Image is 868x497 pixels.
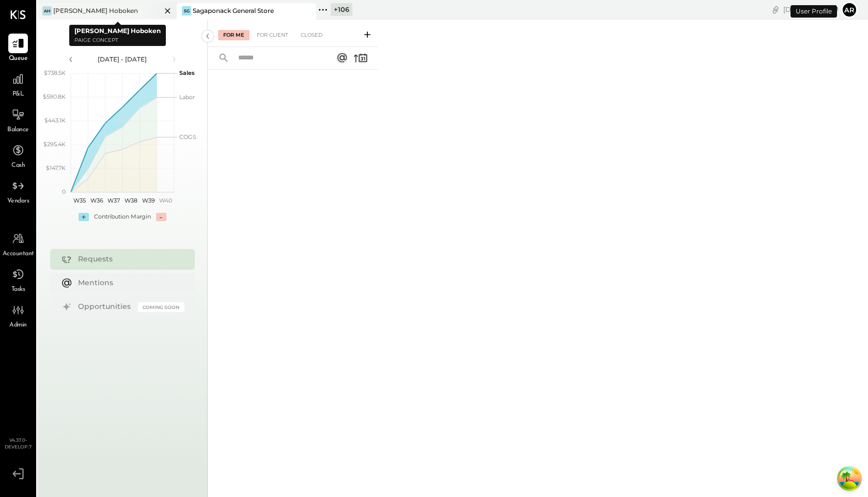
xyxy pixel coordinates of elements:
[7,126,29,135] span: Balance
[159,197,172,204] text: W40
[94,213,151,221] div: Contribution Margin
[11,285,25,294] span: Tasks
[138,302,184,312] div: Coming Soon
[193,6,274,15] div: Sagaponack General Store
[252,30,293,40] div: For Client
[44,69,66,76] text: $738.5K
[218,30,250,40] div: For Me
[90,197,103,204] text: W36
[79,213,89,221] div: +
[839,468,860,489] button: Open Tanstack query devtools
[78,254,179,265] div: Requests
[12,90,24,99] span: P&L
[9,54,28,64] span: Queue
[182,6,191,15] div: SG
[73,197,85,204] text: W35
[1,141,36,170] a: Cash
[156,213,166,221] div: -
[179,133,196,141] text: COGS
[7,197,29,206] span: Vendors
[1,105,36,135] a: Balance
[1,229,36,259] a: Accountant
[79,55,166,64] div: [DATE] - [DATE]
[44,117,66,124] text: $443.1K
[107,197,120,204] text: W37
[46,164,66,172] text: $147.7K
[841,2,858,18] button: Ar
[179,69,195,76] text: Sales
[43,93,66,100] text: $590.8K
[1,176,36,206] a: Vendors
[770,4,781,14] div: copy link
[43,141,66,148] text: $295.4K
[9,321,27,330] span: Admin
[78,278,179,288] div: Mentions
[62,188,66,195] text: 0
[783,5,839,14] div: [DATE]
[53,6,138,15] div: [PERSON_NAME] Hoboken
[1,34,36,64] a: Queue
[11,161,25,170] span: Cash
[1,265,36,294] a: Tasks
[42,6,52,15] div: AH
[74,36,161,45] p: Paige Concept
[179,94,195,101] text: Labor
[142,197,154,204] text: W39
[1,69,36,99] a: P&L
[3,250,34,259] span: Accountant
[74,27,161,35] b: [PERSON_NAME] Hoboken
[125,197,137,204] text: W38
[296,30,328,40] div: Closed
[78,302,133,312] div: Opportunities
[1,300,36,330] a: Admin
[791,5,837,18] div: User Profile
[331,3,352,16] div: + 106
